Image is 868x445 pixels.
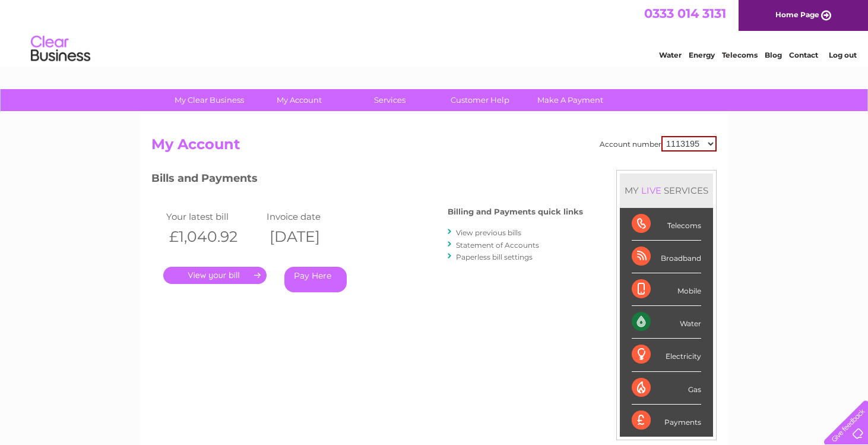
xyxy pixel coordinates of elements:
h4: Billing and Payments quick links [448,207,583,216]
div: Broadband [632,241,701,273]
div: Mobile [632,273,701,306]
a: Telecoms [722,51,758,59]
a: Contact [789,51,818,59]
a: Make A Payment [521,89,619,111]
a: Log out [829,51,857,59]
div: Payments [632,405,701,437]
th: [DATE] [264,225,364,249]
a: Statement of Accounts [456,241,539,250]
div: MY SERVICES [620,173,713,207]
img: logo.png [30,31,91,67]
div: LIVE [639,185,664,196]
h2: My Account [151,136,717,159]
div: Clear Business is a trading name of Verastar Limited (registered in [GEOGRAPHIC_DATA] No. 3667643... [154,7,715,58]
a: Customer Help [431,89,529,111]
a: Energy [689,51,715,59]
h3: Bills and Payments [151,170,583,191]
div: Account number [600,136,717,152]
div: Gas [632,372,701,405]
a: My Account [251,89,349,111]
td: Invoice date [264,209,364,225]
a: Pay Here [284,267,347,292]
a: View previous bills [456,228,521,237]
div: Electricity [632,339,701,371]
a: Services [341,89,439,111]
a: Blog [765,51,782,59]
div: Telecoms [632,208,701,241]
a: . [163,267,267,284]
td: Your latest bill [163,209,264,225]
a: Paperless bill settings [456,253,533,261]
div: Water [632,306,701,339]
th: £1,040.92 [163,225,264,249]
a: Water [659,51,682,59]
a: My Clear Business [160,89,258,111]
a: 0333 014 3131 [644,6,726,21]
